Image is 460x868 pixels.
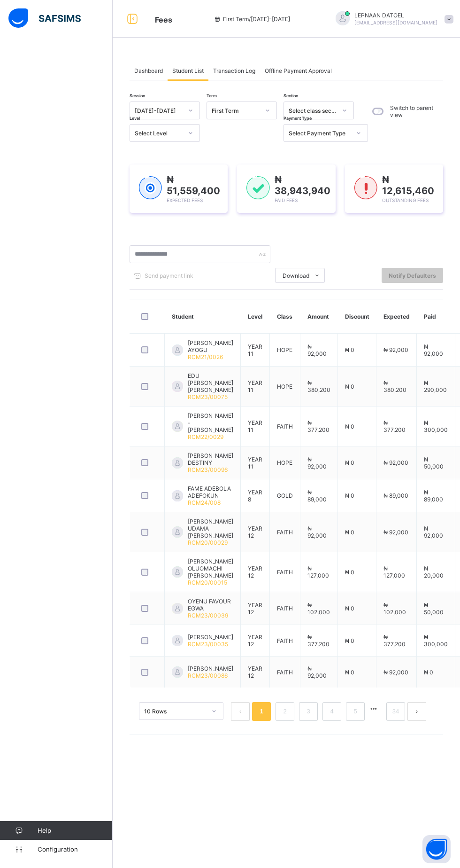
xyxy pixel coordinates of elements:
[382,174,434,196] span: ₦ 12,615,460
[284,116,312,121] span: Payment Type
[345,569,354,576] span: ₦ 0
[277,492,293,499] span: GOLD
[407,702,426,721] li: 下一页
[346,702,365,721] li: 5
[214,16,290,23] span: session/term information
[304,705,313,718] a: 3
[326,11,458,27] div: LEPNAANDATOEL
[354,20,437,25] span: [EMAIL_ADDRESS][DOMAIN_NAME]
[382,197,429,203] span: Outstanding Fees
[167,197,203,203] span: Expected Fees
[345,669,354,676] span: ₦ 0
[252,702,271,721] li: 1
[188,353,223,360] span: RCM21/0026
[188,466,228,473] span: RCM23/00096
[139,176,162,200] img: expected-1.03dd87d44185fb6c27cc9b2570c10499.svg
[277,423,293,430] span: FAITH
[383,669,408,676] span: ₦ 92,000
[376,299,417,334] th: Expected
[248,489,262,503] span: YEAR 8
[188,485,233,499] span: FAME ADEBOLA ADEFOKUN
[345,529,354,536] span: ₦ 0
[188,558,233,579] span: [PERSON_NAME] OLUOMACHI [PERSON_NAME]
[248,343,262,357] span: YEAR 11
[417,299,455,334] th: Paid
[188,372,233,393] span: EDU [PERSON_NAME] [PERSON_NAME]
[345,459,354,466] span: ₦ 0
[383,565,405,579] span: ₦ 127,000
[307,419,330,433] span: ₦ 377,200
[188,412,233,433] span: [PERSON_NAME] - [PERSON_NAME]
[424,343,443,357] span: ₦ 92,000
[307,456,327,470] span: ₦ 92,000
[248,602,262,616] span: YEAR 12
[246,176,269,200] img: paid-1.3eb1404cbcb1d3b736510a26bbfa3ccb.svg
[307,489,327,503] span: ₦ 89,000
[241,299,270,334] th: Level
[248,419,262,433] span: YEAR 11
[307,525,327,539] span: ₦ 92,000
[307,379,330,393] span: ₦ 380,200
[277,383,292,390] span: HOPE
[188,339,233,353] span: [PERSON_NAME] AYOGU
[188,579,227,586] span: RCM20/00015
[135,130,183,137] div: Select Level
[248,565,262,579] span: YEAR 12
[277,529,293,536] span: FAITH
[265,67,332,74] span: Offline Payment Approval
[389,272,436,279] span: Notify Defaulters
[130,116,140,121] span: Level
[188,665,233,672] span: [PERSON_NAME]
[307,633,330,648] span: ₦ 377,200
[145,272,193,279] span: Send payment link
[307,665,327,679] span: ₦ 92,000
[307,602,330,616] span: ₦ 102,000
[307,343,327,357] span: ₦ 92,000
[345,346,354,353] span: ₦ 0
[188,452,233,466] span: [PERSON_NAME] DESTINY
[383,419,406,433] span: ₦ 377,200
[188,433,223,440] span: RCM22/0029
[188,598,233,612] span: OYENU FAVOUR EGWA
[155,15,172,24] span: Fees
[277,605,293,612] span: FAITH
[383,492,408,499] span: ₦ 89,000
[277,669,293,676] span: FAITH
[130,93,145,98] span: Session
[144,708,206,715] div: 10 Rows
[354,176,377,200] img: outstanding-1.146d663e52f09953f639664a84e30106.svg
[422,835,451,863] button: Open asap
[327,705,336,718] a: 4
[424,489,443,503] span: ₦ 89,000
[424,633,448,648] span: ₦ 300,000
[383,346,408,353] span: ₦ 92,000
[248,633,262,648] span: YEAR 12
[248,456,262,470] span: YEAR 11
[38,827,112,834] span: Help
[248,665,262,679] span: YEAR 12
[424,565,444,579] span: ₦ 20,000
[289,130,351,137] div: Select Payment Type
[345,605,354,612] span: ₦ 0
[383,379,406,393] span: ₦ 380,200
[283,272,309,279] span: Download
[207,93,217,98] span: Term
[212,107,260,114] div: First Term
[424,525,443,539] span: ₦ 92,000
[8,8,81,28] img: safsims
[134,67,163,74] span: Dashboard
[270,299,300,334] th: Class
[367,702,380,715] li: 向后 5 页
[231,702,250,721] button: prev page
[345,492,354,499] span: ₦ 0
[424,419,448,433] span: ₦ 300,000
[383,633,406,648] span: ₦ 377,200
[248,379,262,393] span: YEAR 11
[289,107,337,114] div: Select class section
[307,565,329,579] span: ₦ 127,000
[280,705,289,718] a: 2
[276,702,294,721] li: 2
[188,633,233,641] span: [PERSON_NAME]
[275,197,298,203] span: Paid Fees
[424,456,444,470] span: ₦ 50,000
